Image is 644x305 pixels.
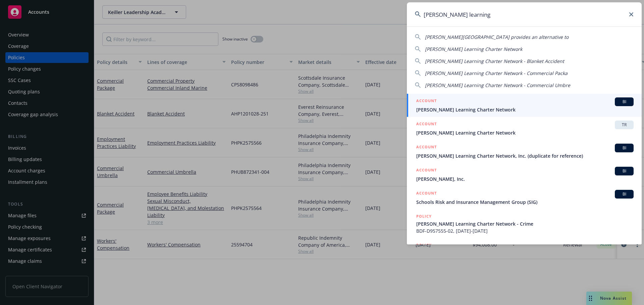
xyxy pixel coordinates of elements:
[416,242,432,248] h5: POLICY
[618,99,631,105] span: BI
[416,213,432,220] h5: POLICY
[618,122,631,128] span: TR
[416,227,634,234] span: BDF-D957555-02, [DATE]-[DATE]
[618,191,631,197] span: BI
[425,58,564,64] span: [PERSON_NAME] Learning Charter Network - Blanket Accident
[407,140,642,163] a: ACCOUNTBI[PERSON_NAME] Learning Charter Network, Inc. (duplicate for reference)
[407,117,642,140] a: ACCOUNTTR[PERSON_NAME] Learning Charter Network
[416,199,634,206] span: Schools Risk and Insurance Management Group (SIG)
[416,167,437,175] h5: ACCOUNT
[425,34,569,40] span: [PERSON_NAME][GEOGRAPHIC_DATA] provides an alternative to
[425,46,522,52] span: [PERSON_NAME] Learning Charter Network
[407,238,642,267] a: POLICY
[416,106,634,113] span: [PERSON_NAME] Learning Charter Network
[407,209,642,238] a: POLICY[PERSON_NAME] Learning Charter Network - CrimeBDF-D957555-02, [DATE]-[DATE]
[416,97,437,105] h5: ACCOUNT
[407,2,642,26] input: Search...
[416,220,634,227] span: [PERSON_NAME] Learning Charter Network - Crime
[425,70,568,76] span: [PERSON_NAME] Learning Charter Network - Commercial Packa
[407,186,642,209] a: ACCOUNTBISchools Risk and Insurance Management Group (SIG)
[425,82,570,88] span: [PERSON_NAME] Learning Charter Network - Commercial Umbre
[416,190,437,198] h5: ACCOUNT
[618,145,631,151] span: BI
[407,94,642,117] a: ACCOUNTBI[PERSON_NAME] Learning Charter Network
[618,168,631,174] span: BI
[407,163,642,186] a: ACCOUNTBI[PERSON_NAME], Inc.
[416,175,634,182] span: [PERSON_NAME], Inc.
[416,129,634,136] span: [PERSON_NAME] Learning Charter Network
[416,144,437,152] h5: ACCOUNT
[416,152,634,159] span: [PERSON_NAME] Learning Charter Network, Inc. (duplicate for reference)
[416,121,437,129] h5: ACCOUNT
